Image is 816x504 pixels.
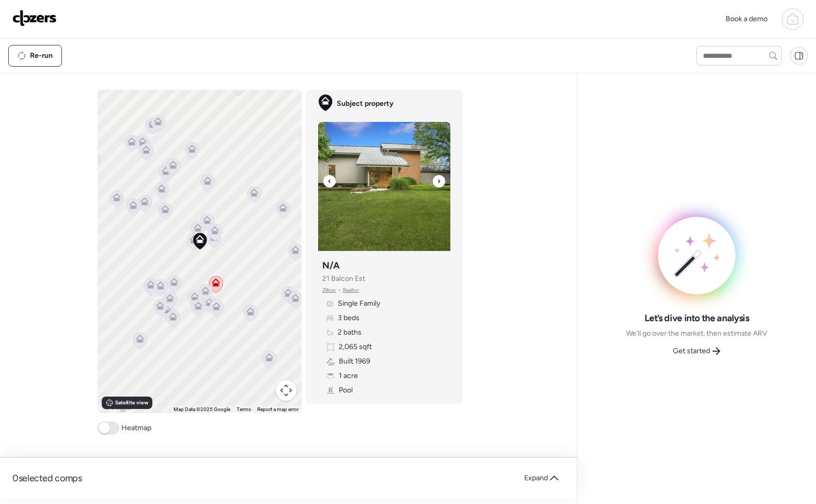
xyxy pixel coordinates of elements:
span: 2 baths [338,327,362,338]
span: We’ll go over the market, then estimate ARV [626,328,767,339]
span: Pool [339,385,353,396]
span: Book a demo [726,14,767,23]
span: 3 beds [338,313,359,323]
img: Logo [12,10,57,26]
img: Google [100,400,134,413]
span: Zillow [322,286,336,294]
a: Open this area in Google Maps (opens a new window) [100,400,134,413]
span: Subject property [337,99,394,109]
span: 0 selected comps [12,472,82,484]
span: Map Data ©2025 Google [174,406,230,412]
span: Satellite view [115,399,148,407]
span: Built 1969 [339,356,370,367]
button: Map camera controls [276,380,296,401]
span: Let’s dive into the analysis [645,312,749,324]
span: Single Family [338,298,380,309]
span: 2,065 sqft [339,342,372,352]
a: Terms (opens in new tab) [237,406,251,412]
span: Expand [524,473,548,483]
span: Get started [673,346,710,356]
a: Report a map error [257,406,299,412]
span: Realtor [343,286,359,294]
span: Re-run [30,51,53,61]
span: 21 Balcon Est [322,274,365,284]
h3: N/A [322,259,340,272]
span: • [338,286,341,294]
span: Heatmap [121,423,151,433]
span: 1 acre [339,371,358,381]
